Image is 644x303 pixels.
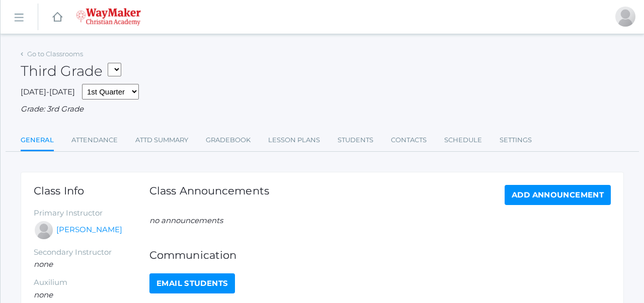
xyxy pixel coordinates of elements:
[500,130,532,150] a: Settings
[34,209,149,218] h5: Primary Instructor
[76,8,141,26] img: waymaker-logo-stack-white-1602f2b1af18da31a5905e9982d058868370996dac5278e84edea6dabf9a3315.png
[34,220,54,240] div: Joshua Bennett
[34,290,53,299] em: none
[149,249,611,261] h1: Communication
[34,185,149,196] h1: Class Info
[268,130,320,150] a: Lesson Plans
[56,224,122,236] a: [PERSON_NAME]
[615,7,635,27] div: Joshua Bennett
[34,248,149,257] h5: Secondary Instructor
[27,50,83,58] a: Go to Classrooms
[505,185,611,205] a: Add Announcement
[338,130,373,150] a: Students
[149,273,235,293] a: Email Students
[206,130,251,150] a: Gradebook
[149,185,269,203] h1: Class Announcements
[71,130,118,150] a: Attendance
[21,104,624,115] div: Grade: 3rd Grade
[444,130,482,150] a: Schedule
[34,278,149,287] h5: Auxilium
[21,87,75,96] span: [DATE]-[DATE]
[135,130,188,150] a: Attd Summary
[21,130,54,152] a: General
[21,63,121,79] h2: Third Grade
[34,259,53,269] em: none
[149,216,223,225] em: no announcements
[391,130,427,150] a: Contacts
